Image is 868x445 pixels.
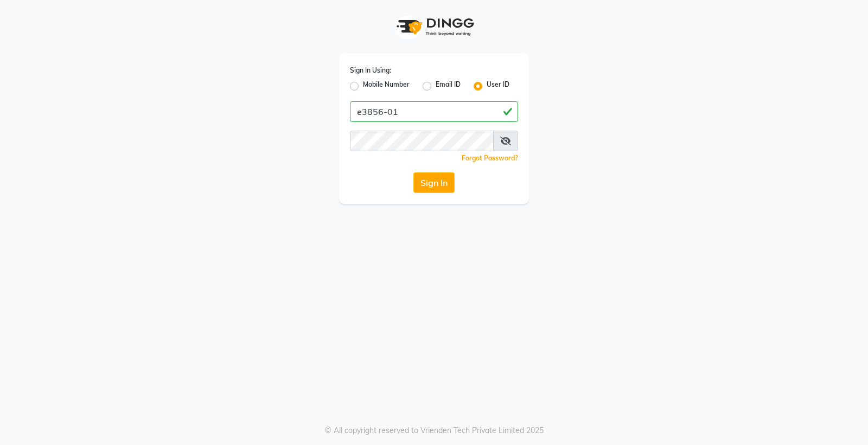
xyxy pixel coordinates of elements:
[436,80,461,93] label: Email ID
[350,101,518,122] input: Username
[350,131,494,151] input: Username
[350,66,391,75] label: Sign In Using:
[487,80,509,93] label: User ID
[391,11,477,43] img: logo1.svg
[413,172,455,193] button: Sign In
[462,154,518,162] a: Forgot Password?
[363,80,410,93] label: Mobile Number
